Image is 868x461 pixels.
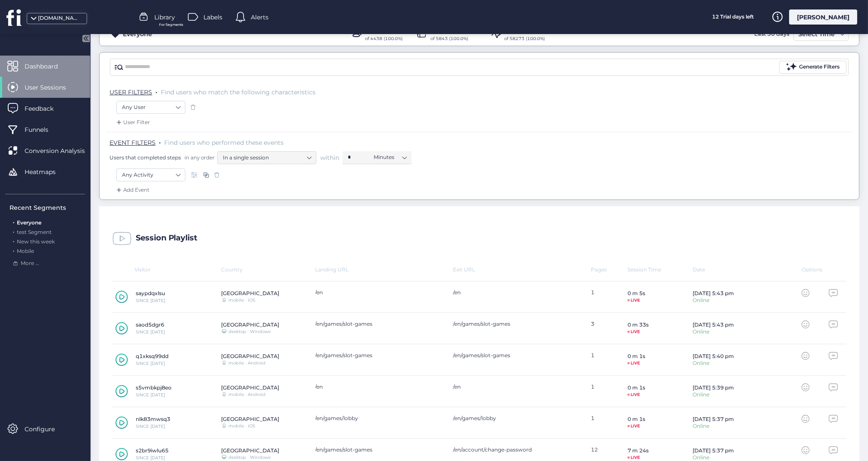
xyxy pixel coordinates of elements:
[13,227,14,235] span: .
[17,229,52,235] span: test Segment
[315,446,445,453] div: /en/games/slot-games
[374,151,406,164] nz-select-item: Minutes
[693,416,734,422] div: [DATE] 5:37 pm
[25,104,66,113] span: Feedback
[21,259,39,268] span: More ...
[25,83,79,92] span: User Sessions
[453,266,591,273] div: Exit URL
[628,321,649,328] div: 0 m 33s
[628,384,645,391] div: 0 m 1s
[109,154,181,161] span: Users that completed steps
[693,353,734,359] div: [DATE] 5:40 pm
[122,101,180,114] nz-select-item: Any User
[25,167,69,177] span: Heatmaps
[315,266,453,273] div: Landing URL
[365,35,403,42] div: of 4438 (100.0%)
[453,352,582,358] div: /en/games/slot-games
[453,289,582,296] div: /en
[136,384,172,391] div: s5vmbkpj8eo
[17,238,55,245] span: New this week
[183,154,215,161] span: in any order
[693,329,734,334] div: Online
[315,289,445,296] div: /en
[591,352,627,368] div: 1
[453,383,582,390] div: /en
[453,321,582,327] div: /en/games/slot-games
[136,321,165,328] div: saod5dgr6
[25,146,98,156] span: Conversion Analysis
[9,203,85,212] div: Recent Segments
[221,266,315,273] div: Country
[221,416,279,422] div: [GEOGRAPHIC_DATA]
[628,416,645,422] div: 0 m 1s
[693,298,734,303] div: Online
[109,88,152,96] span: USER FILTERS
[136,416,170,422] div: nlk83mwsq3
[136,234,197,243] div: Session Playlist
[315,352,445,358] div: /en/games/slot-games
[159,22,183,28] span: For Segments
[628,447,649,454] div: 7 m 24s
[25,125,61,134] span: Funnels
[693,392,734,397] div: Online
[799,63,840,71] div: Generate Filters
[221,321,279,328] div: [GEOGRAPHIC_DATA]
[136,456,169,460] div: SINCE [DATE]
[136,353,169,359] div: q1xksq99dd
[228,361,265,365] div: mobile · Android
[693,424,734,429] div: Online
[628,290,645,296] div: 0 m 5s
[591,266,627,273] div: Pages
[228,330,271,334] div: desktop · Windows
[221,290,279,296] div: [GEOGRAPHIC_DATA]
[693,455,734,460] div: Online
[136,393,172,397] div: SINCE [DATE]
[315,383,445,390] div: /en
[628,353,645,359] div: 0 m 1s
[693,447,734,454] div: [DATE] 5:37 pm
[315,415,445,421] div: /en/games/lobby
[591,383,627,399] div: 1
[115,186,150,194] div: Add Event
[38,14,81,22] div: [DOMAIN_NAME]
[779,61,846,74] button: Generate Filters
[701,9,765,25] div: 12 Trial days left
[802,266,838,273] div: Options
[591,415,627,430] div: 1
[136,299,165,303] div: SINCE [DATE]
[789,9,857,25] div: [PERSON_NAME]
[136,330,165,334] div: SINCE [DATE]
[156,87,157,95] span: .
[17,248,34,254] span: Mobile
[591,321,627,336] div: 3
[693,321,734,328] div: [DATE] 5:43 pm
[591,289,627,305] div: 1
[320,153,339,162] span: within
[136,361,169,366] div: SINCE [DATE]
[136,290,165,296] div: saypdqxlsu
[693,290,734,296] div: [DATE] 5:43 pm
[453,446,582,453] div: /en/account/change-password
[228,298,255,302] div: mobile · iOS
[115,118,150,127] div: User Filter
[228,424,255,428] div: mobile · iOS
[693,266,802,273] div: Date
[315,321,445,327] div: /en/games/slot-games
[17,219,41,226] span: Everyone
[13,246,14,254] span: .
[122,168,180,181] nz-select-item: Any Activity
[221,384,279,391] div: [GEOGRAPHIC_DATA]
[453,415,582,421] div: /en/games/lobby
[13,237,14,245] span: .
[112,266,221,273] div: Visitor
[159,137,161,146] span: .
[25,424,68,434] span: Configure
[431,35,477,42] div: of 5843 (100.0%)
[628,266,693,273] div: Session Time
[203,12,222,22] span: Labels
[136,447,169,454] div: s2br9iwlu65
[13,218,14,226] span: .
[25,62,71,71] span: Dashboard
[221,447,279,454] div: [GEOGRAPHIC_DATA]
[505,35,549,42] div: of 58273 (100.0%)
